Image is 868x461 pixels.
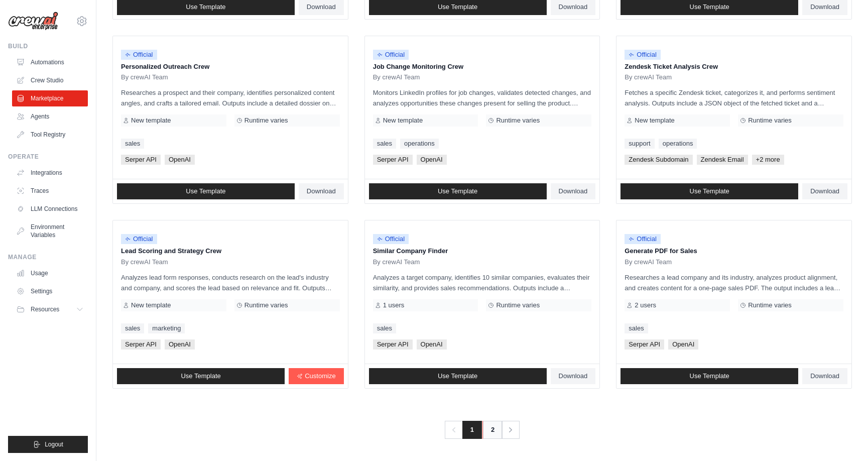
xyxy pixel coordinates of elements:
span: Download [559,372,588,380]
span: 1 users [383,301,405,309]
span: Download [559,187,588,195]
span: By crewAI Team [625,258,672,266]
span: Use Template [181,372,220,380]
span: Resources [31,305,59,313]
a: Integrations [12,165,88,181]
a: 2 [482,421,503,439]
span: Use Template [438,372,477,380]
a: sales [121,323,144,333]
a: Download [551,183,596,199]
a: Use Template [117,368,285,384]
span: Serper API [373,339,413,350]
span: Download [307,187,336,195]
span: Serper API [373,155,413,165]
span: Official [373,50,409,60]
img: Logo [8,12,58,31]
span: Runtime varies [496,117,540,125]
span: Runtime varies [496,301,540,309]
span: Runtime varies [244,117,288,125]
a: Marketplace [12,90,88,106]
p: Analyzes lead form responses, conducts research on the lead's industry and company, and scores th... [121,272,340,293]
p: Zendesk Ticket Analysis Crew [625,62,843,72]
p: Generate PDF for Sales [625,246,843,256]
a: Use Template [117,183,295,199]
div: Manage [8,253,88,261]
a: operations [659,139,697,149]
span: Download [307,3,336,11]
p: Researches a prospect and their company, identifies personalized content angles, and crafts a tai... [121,87,340,108]
span: By crewAI Team [625,73,672,81]
span: By crewAI Team [121,73,168,81]
p: Personalized Outreach Crew [121,62,340,72]
span: Official [121,234,157,244]
div: Build [8,42,88,50]
span: 2 users [635,301,656,309]
span: Logout [45,440,63,448]
p: Monitors LinkedIn profiles for job changes, validates detected changes, and analyzes opportunitie... [373,87,592,108]
span: Official [625,50,661,60]
span: Use Template [690,3,729,11]
span: By crewAI Team [121,258,168,266]
a: marketing [148,323,185,333]
button: Logout [8,436,88,453]
a: Use Template [369,183,547,199]
span: Zendesk Subdomain [625,155,692,165]
button: Resources [12,301,88,317]
span: New template [131,301,171,309]
span: Serper API [625,339,664,350]
span: Download [810,3,839,11]
span: Runtime varies [748,301,792,309]
a: Usage [12,265,88,281]
a: Settings [12,283,88,299]
a: LLM Connections [12,201,88,217]
p: Similar Company Finder [373,246,592,256]
p: Job Change Monitoring Crew [373,62,592,72]
span: By crewAI Team [373,258,420,266]
a: Download [299,183,344,199]
span: Official [373,234,409,244]
p: Researches a lead company and its industry, analyzes product alignment, and creates content for a... [625,272,843,293]
span: Customize [305,372,335,380]
span: Runtime varies [748,117,792,125]
span: Official [121,50,157,60]
span: Use Template [438,3,477,11]
span: OpenAI [165,155,195,165]
a: Use Template [369,368,547,384]
span: Serper API [121,155,161,165]
div: Operate [8,153,88,161]
a: sales [373,139,396,149]
span: Use Template [186,187,225,195]
a: Crew Studio [12,72,88,88]
span: OpenAI [417,155,447,165]
span: Serper API [121,339,161,350]
a: sales [625,323,648,333]
span: 1 [462,421,482,439]
span: OpenAI [165,339,195,350]
a: Customize [289,368,343,384]
a: sales [373,323,396,333]
span: Official [625,234,661,244]
a: Use Template [621,368,798,384]
p: Lead Scoring and Strategy Crew [121,246,340,256]
span: Use Template [186,3,225,11]
span: Zendesk Email [697,155,748,165]
a: sales [121,139,144,149]
a: Tool Registry [12,127,88,143]
nav: Pagination [445,421,520,439]
span: By crewAI Team [373,73,420,81]
span: New template [383,117,423,125]
span: Use Template [690,187,729,195]
span: Use Template [438,187,477,195]
span: Download [810,372,839,380]
a: Use Template [621,183,798,199]
span: Runtime varies [244,301,288,309]
span: Use Template [690,372,729,380]
span: New template [131,117,171,125]
a: support [625,139,654,149]
a: Download [802,183,847,199]
a: Automations [12,54,88,70]
p: Fetches a specific Zendesk ticket, categorizes it, and performs sentiment analysis. Outputs inclu... [625,87,843,108]
a: operations [400,139,439,149]
a: Environment Variables [12,219,88,243]
a: Agents [12,108,88,125]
